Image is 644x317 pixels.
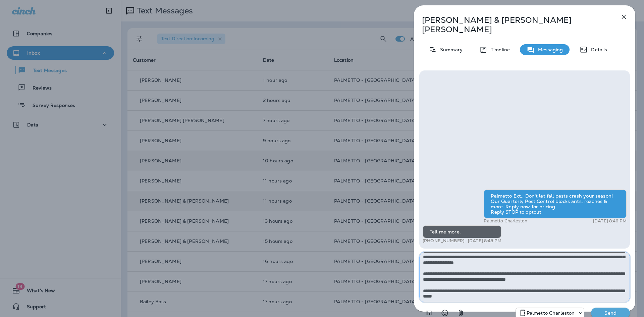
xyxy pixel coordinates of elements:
p: [DATE] 8:48 PM [468,238,501,244]
div: +1 (843) 277-8322 [516,309,584,317]
div: Palmetto Ext.: Don't let fall pests crash your season! Our Quarterly Pest Control blocks ants, ro... [484,190,627,218]
p: Palmetto Charleston [527,310,575,316]
div: Tell me more. [423,225,501,238]
p: Timeline [487,47,510,52]
p: Details [588,47,607,52]
p: [PHONE_NUMBER] [423,238,465,244]
p: Messaging [535,47,563,52]
p: [DATE] 8:46 PM [593,218,627,224]
p: Palmetto Charleston [484,218,527,224]
p: Summary [437,47,463,52]
p: [PERSON_NAME] & [PERSON_NAME] [PERSON_NAME] [422,15,605,34]
p: Send [596,310,625,316]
